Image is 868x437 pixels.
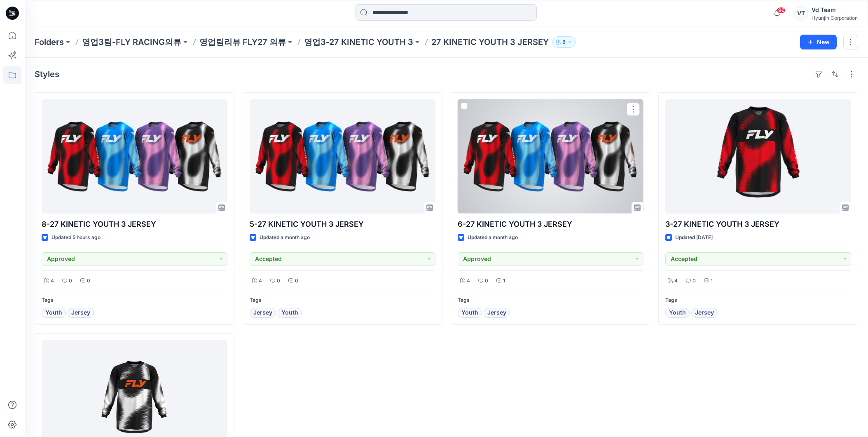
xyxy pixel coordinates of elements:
[552,36,576,48] button: 8
[458,218,643,230] p: 6-27 KINETIC YOUTH 3 JERSEY
[281,308,298,318] span: Youth
[812,15,858,21] div: Hyunjin Corporation
[693,277,696,285] p: 0
[665,99,851,214] a: 3-27 KINETIC YOUTH 3 JERSEY
[51,233,101,242] p: Updated 5 hours ago
[277,277,280,285] p: 0
[45,308,62,318] span: Youth
[777,7,786,14] span: 96
[695,308,714,318] span: Jersey
[674,277,678,285] p: 4
[35,69,59,79] h4: Styles
[800,35,837,49] button: New
[51,277,54,285] p: 4
[675,233,713,242] p: Updated [DATE]
[295,277,298,285] p: 0
[304,36,413,48] a: 영업3-27 KINETIC YOUTH 3
[71,308,90,318] span: Jersey
[82,36,181,48] a: 영업3팀-FLY RACING의류
[42,218,227,230] p: 8-27 KINETIC YOUTH 3 JERSEY
[503,277,505,285] p: 1
[669,308,686,318] span: Youth
[467,277,470,285] p: 4
[259,277,262,285] p: 4
[253,308,272,318] span: Jersey
[42,296,227,305] p: Tags
[250,99,435,214] a: 5-27 KINETIC YOUTH 3 JERSEY
[458,99,643,214] a: 6-27 KINETIC YOUTH 3 JERSEY
[812,5,858,15] div: Vd Team
[250,296,435,305] p: Tags
[69,277,72,285] p: 0
[711,277,713,285] p: 1
[665,296,851,305] p: Tags
[42,99,227,214] a: 8-27 KINETIC YOUTH 3 JERSEY
[468,233,518,242] p: Updated a month ago
[458,296,643,305] p: Tags
[260,233,310,242] p: Updated a month ago
[487,308,506,318] span: Jersey
[793,6,808,21] div: VT
[250,218,435,230] p: 5-27 KINETIC YOUTH 3 JERSEY
[485,277,488,285] p: 0
[461,308,478,318] span: Youth
[431,36,549,48] p: 27 KINETIC YOUTH 3 JERSEY
[87,277,90,285] p: 0
[665,218,851,230] p: 3-27 KINETIC YOUTH 3 JERSEY
[562,38,566,47] p: 8
[199,36,286,48] a: 영업팀리뷰 FLY27 의류
[35,36,64,48] a: Folders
